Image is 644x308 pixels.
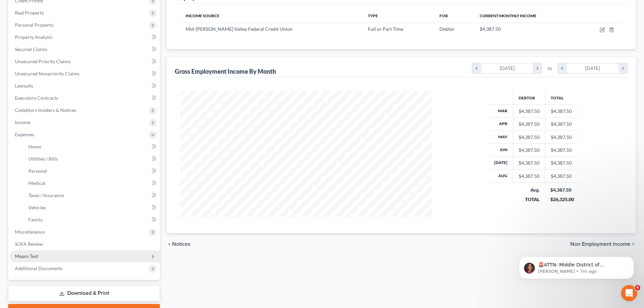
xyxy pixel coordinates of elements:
[9,92,160,104] a: Executory Contracts
[15,34,52,40] span: Property Analysis
[545,118,579,131] td: $4,387.50
[509,242,644,290] iframe: Intercom notifications message
[167,241,191,247] button: chevron_left Notices
[9,68,160,80] a: Unsecured Nonpriority Claims
[15,119,30,125] span: Income
[15,58,71,64] span: Unsecured Priority Claims
[533,63,542,73] i: chevron_right
[15,107,76,113] span: Codebtors Insiders & Notices
[368,26,403,32] span: Full or Part Time
[548,65,552,72] span: to
[489,170,513,183] th: Aug
[545,157,579,169] td: $4,387.50
[545,144,579,157] td: $4,387.50
[15,95,58,101] span: Executory Contracts
[15,83,33,89] span: Lawsuits
[519,134,540,141] div: $4,387.50
[630,241,636,247] i: chevron_right
[8,285,160,301] a: Download & Print
[9,43,160,55] a: Secured Claims
[489,131,513,143] th: May
[518,196,540,203] div: TOTAL
[15,265,63,271] span: Additional Documents
[489,105,513,118] th: Mar
[567,63,619,73] div: [DATE]
[15,132,34,137] span: Expenses
[545,91,579,104] th: Total
[545,170,579,183] td: $4,387.50
[15,71,79,76] span: Unsecured Nonpriority Claims
[550,196,574,203] div: $26,325.00
[519,173,540,180] div: $4,387.50
[618,63,627,73] i: chevron_right
[28,180,45,186] span: Medical
[15,241,43,247] span: SOFA Review
[550,187,574,193] div: $4,387.50
[15,22,53,28] span: Personal Property
[519,147,540,153] div: $4,387.50
[23,202,160,214] a: Vehicles
[15,46,47,52] span: Secured Claims
[368,13,378,18] span: Type
[481,63,533,73] div: [DATE]
[439,13,448,18] span: For
[472,63,481,73] i: chevron_left
[480,13,536,18] span: Current Monthly Income
[9,31,160,43] a: Property Analysis
[186,13,219,18] span: Income Source
[439,26,455,32] span: Debtor
[23,214,160,226] a: Family
[570,241,636,247] button: Non Employment Income chevron_right
[23,141,160,153] a: Home
[518,187,540,193] div: Avg.
[28,144,41,149] span: Home
[186,26,292,32] span: Mid-[PERSON_NAME] Valley Federal Credit Union
[9,238,160,250] a: SOFA Review
[545,131,579,143] td: $4,387.50
[513,91,545,104] th: Debtor
[172,241,191,247] span: Notices
[28,192,64,198] span: Taxes / Insurance
[480,26,501,32] span: $4,387.50
[23,165,160,177] a: Personal
[545,105,579,118] td: $4,387.50
[489,118,513,131] th: Apr
[23,189,160,202] a: Taxes / Insurance
[9,55,160,68] a: Unsecured Priority Claims
[28,217,43,222] span: Family
[558,63,567,73] i: chevron_left
[28,205,46,210] span: Vehicles
[570,241,630,247] span: Non Employment Income
[28,168,47,174] span: Personal
[15,253,38,259] span: Means Test
[28,156,58,162] span: Utilities / Bills
[9,80,160,92] a: Lawsuits
[519,160,540,166] div: $4,387.50
[519,121,540,127] div: $4,387.50
[175,67,276,75] div: Gross Employment Income By Month
[519,108,540,115] div: $4,387.50
[167,241,172,247] i: chevron_left
[621,285,637,301] iframe: Intercom live chat
[489,157,513,169] th: [DATE]
[15,229,45,235] span: Miscellaneous
[489,144,513,157] th: Jun
[635,285,640,290] span: 6
[15,10,44,16] span: Real Property
[23,177,160,189] a: Medical
[23,153,160,165] a: Utilities / Bills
